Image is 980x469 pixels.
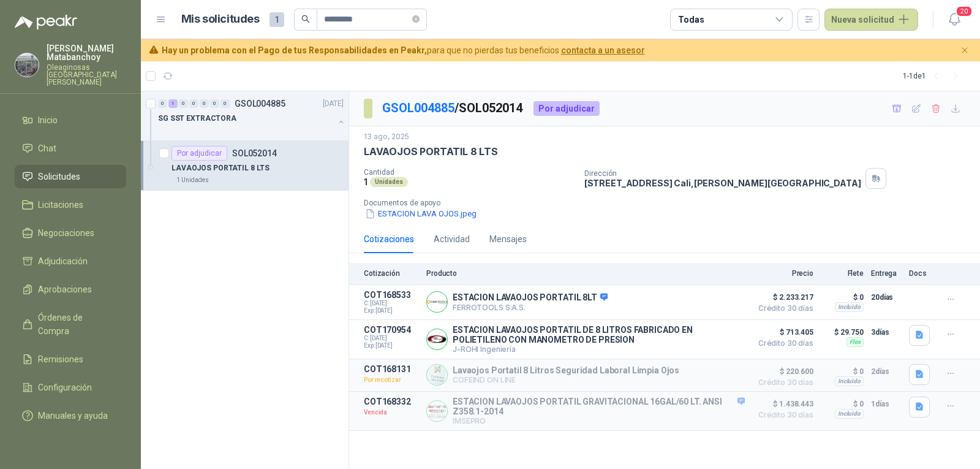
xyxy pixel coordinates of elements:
p: 3 días [871,325,902,340]
p: SG SST EXTRACTORA [158,113,236,124]
a: Órdenes de Compra [15,306,126,343]
div: Todas [678,13,704,26]
div: 0 [200,99,209,108]
p: Oleaginosas [GEOGRAPHIC_DATA][PERSON_NAME] [47,64,126,86]
a: GSOL004885 [382,101,454,115]
span: search [301,15,310,23]
p: Precio [752,269,813,278]
p: COT168332 [364,397,419,406]
img: Company Logo [427,292,447,312]
p: FERROTOOLS S.A.S. [453,303,608,312]
p: Por recotizar [364,374,419,386]
div: Incluido [835,376,864,386]
a: Adjudicación [15,250,126,273]
img: Company Logo [427,329,447,349]
span: C: [DATE] [364,300,419,307]
p: COT168131 [364,364,419,374]
a: Solicitudes [15,165,126,188]
span: C: [DATE] [364,335,419,342]
p: [DATE] [323,98,344,110]
p: $ 0 [821,364,864,379]
a: Configuración [15,376,126,399]
div: 0 [210,99,219,108]
button: 20 [943,9,965,31]
span: Inicio [38,113,58,127]
p: Vencida [364,406,419,419]
a: Licitaciones [15,193,126,216]
a: Remisiones [15,348,126,371]
a: Manuales y ayuda [15,404,126,427]
p: 20 días [871,290,902,305]
span: Chat [38,142,56,155]
p: Entrega [871,269,902,278]
span: $ 2.233.217 [752,290,813,305]
a: Chat [15,137,126,160]
p: Lavaojos Portatil 8 Litros Seguridad Laboral Limpia Ojos [453,365,679,375]
div: Incluido [835,302,864,312]
a: Negociaciones [15,221,126,245]
p: SOL052014 [232,149,277,158]
p: COT170954 [364,325,419,335]
img: Company Logo [15,53,39,77]
p: J-ROHI Ingeniería [453,345,745,354]
p: COFEIND ON LINE [453,375,679,384]
p: LAVAOJOS PORTATIL 8 LTS [364,145,498,158]
b: Hay un problema con el Pago de tus Responsabilidades en Peakr, [162,45,427,55]
p: LAVAOJOS PORTATIL 8 LTS [171,162,269,174]
span: Crédito 30 días [752,305,813,312]
p: Dirección [584,169,861,178]
div: Por adjudicar [533,101,600,116]
p: Cotización [364,269,419,278]
span: Remisiones [38,353,83,366]
p: GSOL004885 [235,99,285,108]
button: Cerrar [957,43,973,58]
span: Crédito 30 días [752,340,813,347]
div: Por adjudicar [171,146,227,161]
button: Nueva solicitud [824,9,918,31]
p: Flete [821,269,864,278]
p: Cantidad [364,168,575,177]
div: Actividad [434,232,470,246]
p: ESTACION LAVAOJOS PORTATIL 8LT [453,292,608,303]
p: [STREET_ADDRESS] Cali , [PERSON_NAME][GEOGRAPHIC_DATA] [584,178,861,188]
div: 0 [189,99,198,108]
p: $ 0 [821,397,864,411]
div: Unidades [370,177,408,187]
span: 20 [956,6,973,17]
div: Mensajes [489,232,527,246]
p: ESTACION LAVAOJOS PORTATIL GRAVITACIONAL 16GAL/60 LT. ANSI Z358.1-2014 [453,397,745,416]
span: close-circle [412,15,420,23]
span: Exp: [DATE] [364,342,419,349]
div: 0 [179,99,188,108]
p: / SOL052014 [382,99,524,118]
a: Aprobaciones [15,278,126,301]
span: Configuración [38,381,92,394]
span: Crédito 30 días [752,379,813,386]
a: 0 1 0 0 0 0 0 GSOL004885[DATE] SG SST EXTRACTORA [158,96,346,135]
p: Producto [426,269,745,278]
img: Company Logo [427,401,447,421]
img: Logo peakr [15,15,77,29]
a: Inicio [15,109,126,132]
span: Solicitudes [38,170,80,183]
span: Licitaciones [38,198,83,212]
span: $ 220.600 [752,364,813,379]
span: Negociaciones [38,226,94,240]
div: 0 [158,99,167,108]
img: Company Logo [427,365,447,385]
span: para que no pierdas tus beneficios [162,44,645,57]
span: Manuales y ayuda [38,409,108,422]
div: Flex [846,337,864,347]
span: close-circle [412,13,420,25]
p: Docs [909,269,933,278]
span: $ 713.405 [752,325,813,340]
a: contacta a un asesor [561,45,645,55]
span: Adjudicación [38,254,88,268]
span: $ 1.438.443 [752,397,813,411]
span: Aprobaciones [38,283,92,296]
p: 2 días [871,364,902,379]
span: 1 [269,12,284,27]
div: Cotizaciones [364,232,414,246]
a: Por adjudicarSOL052014LAVAOJOS PORTATIL 8 LTS1 Unidades [141,141,349,191]
p: $ 29.750 [821,325,864,340]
